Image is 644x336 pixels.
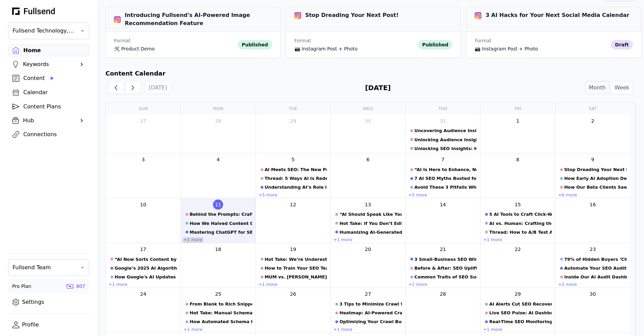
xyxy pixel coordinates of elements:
[489,229,552,235] div: Thread: How to A/B Test AI-Generated Headlines
[588,199,598,210] a: August 16, 2025
[294,45,415,52] div: 📸 Instagram Post + Photo
[339,229,402,235] div: Humanizing AI-Generated SEO Content: Best Practices
[405,153,480,198] td: August 7, 2025
[23,60,74,68] div: Keywords
[106,153,181,198] td: August 3, 2025
[588,289,598,299] a: August 30, 2025
[555,288,630,333] td: August 30, 2025
[265,256,327,262] div: Hot Take: We’re Underestimating MUM’s Impact on SEO
[138,155,148,165] a: August 3, 2025
[258,282,278,288] a: Show 1 more event
[363,155,373,165] a: August 6, 2025
[414,166,477,173] div: “AI Is Here to Enhance, Not Replace Your SEO Strategy.”
[13,264,75,272] span: Fullsend Team
[475,37,608,44] div: Format
[482,327,503,333] a: Show 1 more event
[190,211,252,217] div: Behind the Prompts: Crafting High-Impact ChatGPT Requests
[480,288,555,333] td: August 29, 2025
[611,40,633,49] div: draft
[414,274,477,280] div: Common Traits of SEO Success in the AI Era
[564,184,627,190] div: How Our Beta Clients Saw 30% Uplift with AI SEO
[418,40,453,49] div: published
[475,45,608,52] div: 📸 Instagram Post + Photo
[489,211,552,217] div: 5 AI Tools to Craft Click-Worthy Headlines & Meta
[106,198,181,243] td: August 10, 2025
[408,192,428,198] a: Show 5 more events
[438,155,448,165] a: August 7, 2025
[183,237,203,243] a: Show 1 more event
[414,175,477,182] div: 7 AI SEO Myths Busted for 2025
[331,114,406,153] td: July 30, 2025
[288,116,298,126] a: July 29, 2025
[555,243,630,288] td: August 23, 2025
[256,114,331,153] td: July 29, 2025
[23,130,85,139] div: Connections
[414,127,477,134] div: Uncovering Audience Insights Through Google's Indexing of ChatGPT Conversations
[288,245,298,255] a: August 19, 2025
[213,116,223,126] a: July 28, 2025
[190,318,252,325] div: How Automated Schema Increases CTR by 20%
[331,198,406,243] td: August 13, 2025
[238,40,272,49] div: published
[213,289,223,299] a: August 25, 2025
[405,288,480,333] td: August 28, 2025
[190,220,252,227] div: How We Halved Content Creation Time with ChatGPT
[489,301,552,307] div: AI Alerts Cut SEO Recovery Time by 70%
[557,282,578,288] a: Show 2 more events
[515,103,521,114] a: Friday
[405,114,480,153] td: July 31, 2025
[513,116,523,126] a: August 1, 2025
[114,11,272,27] h3: Introducing Fullsend's AI-Powered Image Recommendation Feature
[256,198,331,243] td: August 12, 2025
[555,114,630,153] td: August 2, 2025
[213,155,223,165] a: August 4, 2025
[414,136,477,143] div: Unlocking Audience Insights with ChatGPT Conversations
[289,103,297,114] a: Tuesday
[588,155,598,165] a: August 9, 2025
[480,114,555,153] td: August 1, 2025
[114,37,235,44] div: Format
[76,283,85,290] div: 807
[489,318,552,325] div: Real-Time SEO Monitoring with AI: Setup & Best Practices
[363,199,373,210] a: August 13, 2025
[489,310,552,316] div: Live SEO Pulse: AI Dashboard in Action
[331,153,406,198] td: August 6, 2025
[438,103,448,114] a: Thursday
[190,229,252,235] div: Mastering ChatGPT for SEO Content: A 2025 Playbook
[256,153,331,198] td: August 5, 2025
[114,45,235,52] div: 🛠️ Product Demo
[256,243,331,288] td: August 19, 2025
[138,116,148,126] a: July 27, 2025
[482,237,503,243] a: Show 1 more event
[557,192,578,198] a: Show 6 more events
[106,288,181,333] td: August 24, 2025
[339,310,402,316] div: Heatmap: AI-Powered Crawl Priority
[363,103,373,114] a: Wednesday
[8,319,89,331] a: Profile
[213,245,223,255] a: August 18, 2025
[555,153,630,198] td: August 9, 2025
[23,74,85,82] div: Content
[331,243,406,288] td: August 20, 2025
[181,198,256,243] td: August 11, 2025
[588,116,598,126] a: August 2, 2025
[13,27,75,35] span: Fullsend Technology, Inc.
[106,243,181,288] td: August 17, 2025
[8,45,89,56] a: Home
[23,117,74,125] div: Hub
[585,81,610,94] button: Month
[139,103,148,114] a: Sunday
[138,289,148,299] a: August 24, 2025
[513,155,523,165] a: August 8, 2025
[106,114,181,153] td: July 27, 2025
[138,245,148,255] a: August 17, 2025
[190,310,252,316] div: Hot Take: Manual Schema Markup Is Dead—AI Does It Better
[8,129,89,140] a: Connections
[611,81,633,94] button: Week
[414,256,477,262] div: 3 Small-Business SEO Wins After Google’s AI Shifts
[213,199,223,210] a: August 11, 2025
[438,116,448,126] a: July 31, 2025
[288,155,298,165] a: August 5, 2025
[588,245,598,255] a: August 23, 2025
[105,69,636,78] h2: Content Calendar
